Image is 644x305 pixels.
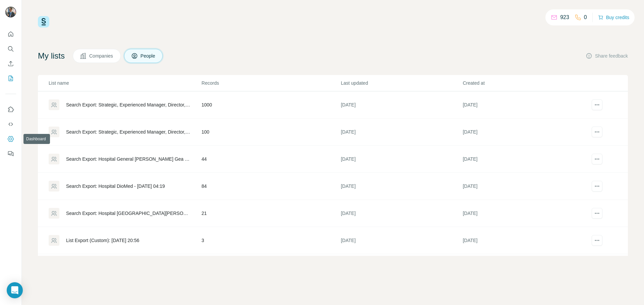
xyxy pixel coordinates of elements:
td: [DATE] [340,119,462,146]
td: [DATE] [463,254,584,281]
td: 84 [201,173,340,200]
button: Quick start [5,28,16,40]
span: Companies [89,53,114,59]
td: [DATE] [463,91,584,119]
h4: My lists [38,51,65,61]
button: actions [592,235,602,246]
button: Share feedback [586,53,628,59]
td: [DATE] [463,146,584,173]
td: 100 [201,119,340,146]
div: Open Intercom Messenger [7,282,23,298]
img: Surfe Logo [38,16,49,27]
div: Search Export: Strategic, Experienced Manager, Director, Vice President, CXO, Owner / Partner, Bo... [66,101,190,108]
td: 1000 [201,91,340,119]
td: 3 [201,227,340,254]
button: Dashboard [5,133,16,145]
p: Created at [463,80,584,86]
button: actions [592,127,602,137]
span: People [141,53,156,59]
div: Search Export: Strategic, Experienced Manager, Director, Vice President, CXO, Owner / Partner, Bo... [66,129,190,135]
td: 4 [201,254,340,281]
td: [DATE] [463,227,584,254]
button: actions [592,99,602,110]
div: Search Export: Hospital [GEOGRAPHIC_DATA][PERSON_NAME], Director, Vice President, CXO - [DATE] 04:10 [66,210,190,217]
button: Buy credits [598,13,629,22]
button: Search [5,43,16,55]
img: Avatar [5,7,16,17]
td: [DATE] [340,227,462,254]
p: 0 [584,13,587,21]
td: [DATE] [340,173,462,200]
button: Use Surfe on LinkedIn [5,103,16,116]
button: actions [592,181,602,192]
div: Search Export: Hospital DioMed - [DATE] 04:19 [66,183,165,189]
p: List name [49,80,201,86]
button: My lists [5,72,16,84]
td: [DATE] [463,119,584,146]
button: Feedback [5,148,16,160]
p: 923 [560,13,569,21]
td: 44 [201,146,340,173]
button: Enrich CSV [5,58,16,70]
button: Use Surfe API [5,118,16,130]
td: [DATE] [463,200,584,227]
button: actions [592,154,602,164]
td: [DATE] [340,91,462,119]
td: [DATE] [463,173,584,200]
td: [DATE] [340,254,462,281]
button: actions [592,208,602,219]
p: Records [202,80,340,86]
div: List Export (Custom): [DATE] 20:56 [66,237,139,244]
td: [DATE] [340,146,462,173]
td: 21 [201,200,340,227]
p: Last updated [341,80,462,86]
td: [DATE] [340,200,462,227]
div: Search Export: Hospital General [PERSON_NAME] Gea [PERSON_NAME], Director, Vice President, CXO - ... [66,156,190,162]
